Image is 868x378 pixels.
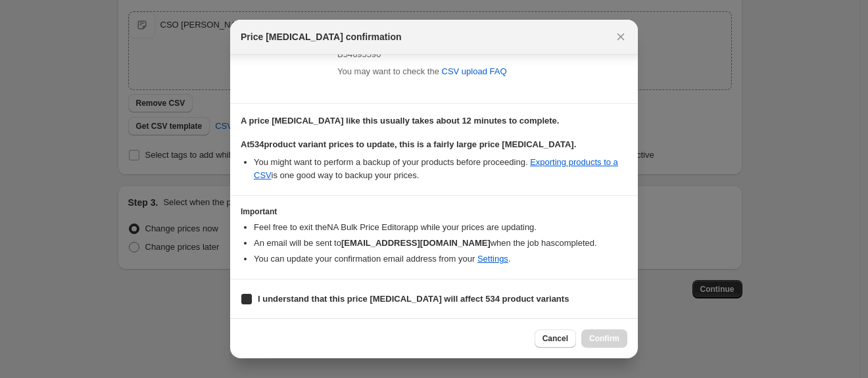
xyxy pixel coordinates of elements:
span: Price [MEDICAL_DATA] confirmation [241,30,402,43]
b: I understand that this price [MEDICAL_DATA] will affect 534 product variants [258,294,569,304]
a: CSV upload FAQ [434,61,515,82]
b: [EMAIL_ADDRESS][DOMAIN_NAME] [341,238,491,248]
a: Settings [477,254,508,264]
li: You might want to perform a backup of your products before proceeding. is one good way to backup ... [254,156,627,182]
span: CSV upload FAQ [442,65,507,78]
li: An email will be sent to when the job has completed . [254,237,627,250]
button: Close [612,28,630,46]
span: You may want to check the [337,66,439,76]
h3: Important [241,206,627,217]
b: At 534 product variant prices to update, this is a fairly large price [MEDICAL_DATA]. [241,139,576,149]
b: A price [MEDICAL_DATA] like this usually takes about 12 minutes to complete. [241,116,559,126]
li: Feel free to exit the NA Bulk Price Editor app while your prices are updating. [254,221,627,234]
li: You can update your confirmation email address from your . [254,252,627,266]
span: Cancel [542,333,568,344]
a: Exporting products to a CSV [254,157,618,180]
span: B54695590 [337,49,381,59]
button: Cancel [535,329,576,348]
